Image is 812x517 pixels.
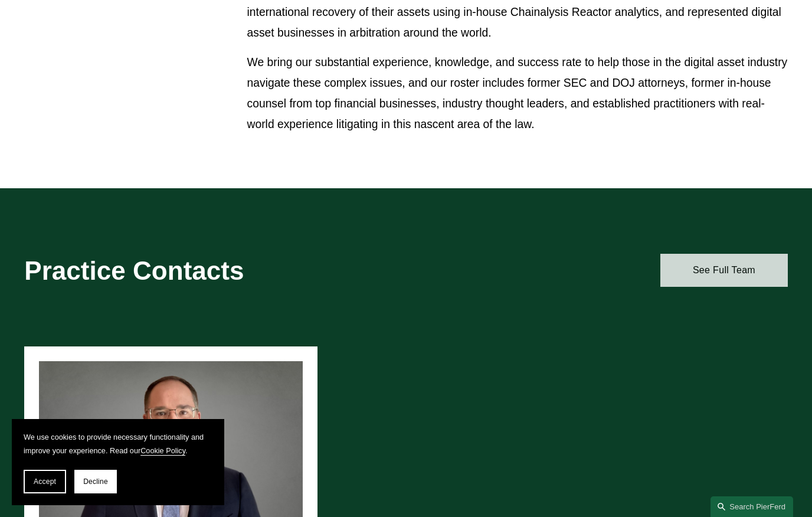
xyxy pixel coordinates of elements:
p: We use cookies to provide necessary functionality and improve your experience. Read our . [24,431,212,458]
p: We bring our substantial experience, knowledge, and success rate to help those in the digital ass... [247,53,788,135]
span: Accept [34,477,56,486]
section: Cookie banner [12,419,224,505]
a: Cookie Policy [140,447,185,455]
a: See Full Team [660,254,788,287]
a: Search this site [711,496,793,517]
span: Decline [83,477,108,486]
button: Accept [24,470,66,493]
h2: Practice Contacts [24,255,374,286]
button: Decline [74,470,117,493]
